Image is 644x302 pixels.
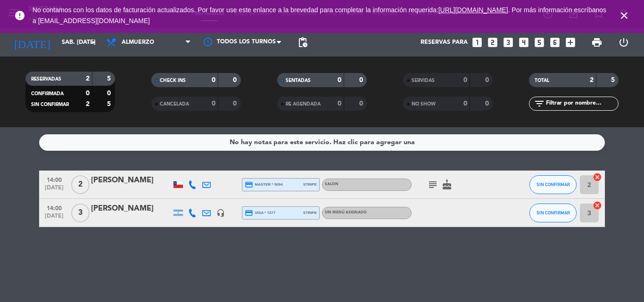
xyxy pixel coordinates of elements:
[303,210,317,216] span: stripe
[471,36,483,49] i: looks_one
[42,213,66,224] span: [DATE]
[537,210,570,215] span: SIN CONFIRMAR
[591,37,603,48] span: print
[91,203,171,215] div: [PERSON_NAME]
[14,10,25,21] i: error
[533,36,545,49] i: looks_5
[245,180,283,189] span: master * 5094
[427,179,438,190] i: subject
[160,78,186,83] span: CHECK INS
[618,37,629,48] i: power_settings_new
[71,175,90,194] span: 2
[421,39,468,46] span: Reservas para
[619,10,630,21] i: close
[518,36,530,49] i: looks_4
[42,185,66,196] span: [DATE]
[338,77,341,83] strong: 0
[463,77,467,83] strong: 0
[549,36,561,49] i: looks_6
[359,100,365,107] strong: 0
[107,75,113,82] strong: 5
[438,6,508,14] a: [URL][DOMAIN_NAME]
[107,90,113,97] strong: 0
[537,182,570,187] span: SIN CONFIRMAR
[534,98,545,109] i: filter_list
[160,102,189,106] span: CANCELADA
[212,77,215,83] strong: 0
[590,77,594,83] strong: 2
[502,36,514,49] i: looks_3
[31,77,61,82] span: RESERVADAS
[611,77,617,83] strong: 5
[31,91,64,96] span: CONFIRMADA
[485,100,491,107] strong: 0
[487,36,499,49] i: looks_two
[529,204,577,222] button: SIN CONFIRMAR
[545,98,618,109] input: Filtrar por nombre...
[86,90,90,97] strong: 0
[42,174,66,185] span: 14:00
[593,201,602,210] i: cancel
[233,77,239,83] strong: 0
[91,174,171,187] div: [PERSON_NAME]
[412,102,436,106] span: NO SHOW
[325,211,367,214] span: Sin menú asignado
[610,28,637,57] div: LOG OUT
[593,172,602,182] i: cancel
[31,102,69,107] span: SIN CONFIRMAR
[42,202,66,213] span: 14:00
[325,182,339,186] span: SALON
[303,181,317,188] span: stripe
[230,137,415,148] div: No hay notas para este servicio. Haz clic para agregar una
[212,100,215,107] strong: 0
[245,209,253,217] i: credit_card
[535,78,549,83] span: TOTAL
[233,100,239,107] strong: 0
[338,100,341,107] strong: 0
[33,6,606,24] span: No contamos con los datos de facturación actualizados. Por favor use este enlance a la brevedad p...
[286,78,311,83] span: SENTADAS
[245,180,253,189] i: credit_card
[245,209,275,217] span: visa * 7277
[86,75,90,82] strong: 2
[122,39,154,46] span: Almuerzo
[88,37,99,48] i: arrow_drop_down
[529,175,577,194] button: SIN CONFIRMAR
[412,78,435,83] span: SERVIDAS
[463,100,467,107] strong: 0
[441,179,453,190] i: cake
[216,209,225,217] i: headset_mic
[71,204,90,222] span: 3
[7,32,57,53] i: [DATE]
[86,101,90,107] strong: 2
[564,36,577,49] i: add_box
[107,101,113,107] strong: 5
[297,37,308,48] span: pending_actions
[359,77,365,83] strong: 0
[286,102,321,106] span: RE AGENDADA
[33,6,606,24] a: . Por más información escríbanos a [EMAIL_ADDRESS][DOMAIN_NAME]
[485,77,491,83] strong: 0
